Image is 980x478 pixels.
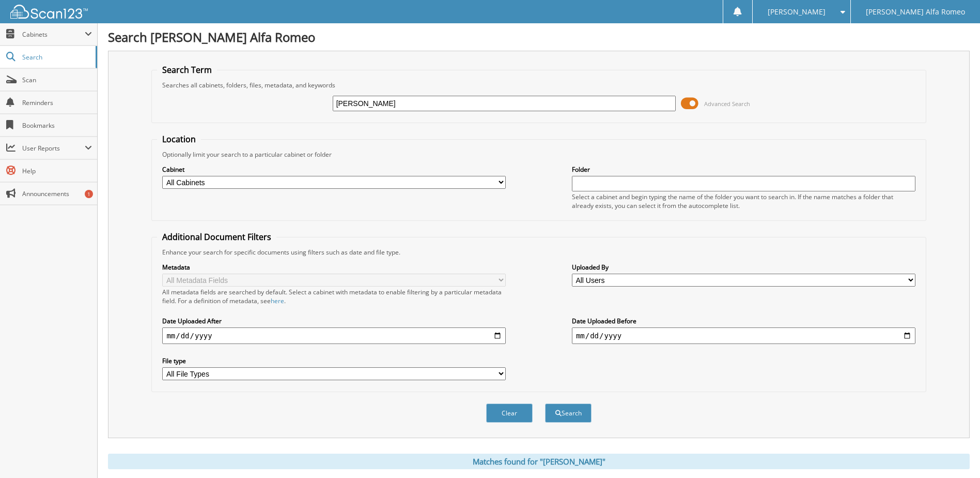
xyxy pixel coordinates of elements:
[162,317,506,325] label: Date Uploaded After
[704,100,750,108] span: Advanced Search
[157,81,920,89] div: Searches all cabinets, folders, files, metadata, and keywords
[22,121,92,130] span: Bookmarks
[157,64,217,76] legend: Search Term
[85,190,93,198] div: 1
[162,263,506,272] label: Metadata
[157,150,920,159] div: Optionally limit your search to a particular cabinet or folder
[572,192,915,210] div: Select a cabinet and begin typing the name of the folder you want to search in. If the name match...
[271,296,284,305] a: here
[157,248,920,257] div: Enhance your search for specific documents using filters such as date and file type.
[162,356,506,365] label: File type
[22,144,85,153] span: User Reports
[108,454,970,469] div: Matches found for "[PERSON_NAME]"
[162,288,506,305] div: All metadata fields are searched by default. Select a cabinet with metadata to enable filtering b...
[22,167,92,175] span: Help
[572,263,915,272] label: Uploaded By
[10,5,88,19] img: scan123-logo-white.svg
[486,404,533,423] button: Clear
[866,9,965,15] span: [PERSON_NAME] Alfa Romeo
[768,9,826,15] span: [PERSON_NAME]
[157,231,276,243] legend: Additional Document Filters
[157,133,201,145] legend: Location
[22,76,92,84] span: Scan
[22,189,92,198] span: Announcements
[572,327,915,344] input: end
[545,404,592,423] button: Search
[162,165,506,174] label: Cabinet
[22,53,90,62] span: Search
[22,98,92,107] span: Reminders
[22,30,85,39] span: Cabinets
[108,28,970,46] h1: Search [PERSON_NAME] Alfa Romeo
[572,165,915,174] label: Folder
[572,317,915,325] label: Date Uploaded Before
[162,327,506,344] input: start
